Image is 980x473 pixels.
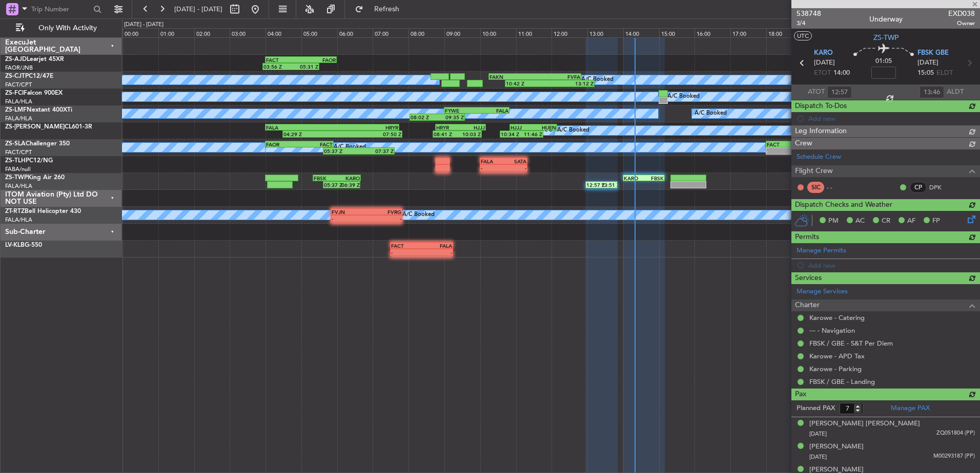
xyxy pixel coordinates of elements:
[230,28,266,37] div: 03:00
[521,131,542,137] div: 11:46 Z
[5,208,25,214] span: ZT-RTZ
[31,2,90,17] input: Trip Number
[5,90,63,96] a: ZS-FCIFalcon 900EX
[695,106,727,121] div: A/C Booked
[194,28,230,37] div: 02:00
[948,19,975,28] span: Owner
[489,74,535,80] div: FAKN
[5,242,42,248] a: LV-KLBG-550
[299,141,333,147] div: FACT
[5,73,53,79] a: ZS-CJTPC12/47E
[5,158,26,164] span: ZS-TLH
[516,28,552,37] div: 11:00
[623,28,659,37] div: 14:00
[5,175,65,181] a: ZS-TWPKing Air 260
[814,58,835,68] span: [DATE]
[766,28,802,37] div: 18:00
[291,63,318,70] div: 05:31 Z
[695,28,730,37] div: 16:00
[480,28,516,37] div: 10:00
[917,48,949,58] span: FBSK GBE
[174,5,222,14] span: [DATE] - [DATE]
[366,209,401,215] div: FVRG
[5,242,25,248] span: LV-KLB
[411,114,437,120] div: 08:02 Z
[501,131,521,137] div: 10:34 Z
[5,141,70,147] a: ZS-SLAChallenger 350
[332,124,398,131] div: HRYR
[5,124,92,130] a: ZS-[PERSON_NAME]CL601-3R
[422,249,452,255] div: -
[814,68,831,78] span: ETOT
[875,56,892,67] span: 01:05
[477,107,508,114] div: FALA
[917,68,934,78] span: 15:05
[767,148,799,154] div: -
[586,182,602,188] div: 12:57 Z
[936,68,953,78] span: ELDT
[557,123,589,138] div: A/C Booked
[833,68,850,78] span: 14:00
[5,73,25,79] span: ZS-CJT
[5,64,33,72] a: FAOR/JNB
[5,90,24,96] span: ZS-FCI
[122,28,158,37] div: 00:00
[730,28,766,37] div: 17:00
[587,28,623,37] div: 13:00
[266,141,299,147] div: FAOR
[436,124,461,131] div: HRYR
[373,28,409,37] div: 07:00
[266,28,301,37] div: 04:00
[457,131,481,137] div: 10:03 Z
[506,80,549,87] div: 10:42 Z
[301,57,336,63] div: FAOR
[391,243,421,249] div: FACT
[794,31,812,40] button: UTC
[332,216,366,222] div: -
[644,175,664,181] div: FBSK
[434,131,457,137] div: 08:41 Z
[549,80,593,87] div: 13:12 Z
[873,32,899,43] span: ZS-TWP
[5,124,65,130] span: ZS-[PERSON_NAME]
[481,158,504,164] div: FALA
[366,216,401,222] div: -
[948,8,975,19] span: EXD038
[581,72,614,88] div: A/C Booked
[5,208,81,214] a: ZT-RTZBell Helicopter 430
[341,182,359,188] div: 06:39 Z
[283,131,342,137] div: 04:29 Z
[445,107,477,114] div: FYWE
[5,216,32,224] a: FALA/HLA
[5,107,27,113] span: ZS-LMF
[917,58,938,68] span: [DATE]
[342,131,401,137] div: 07:50 Z
[314,175,337,181] div: FBSK
[402,207,435,223] div: A/C Booked
[535,74,580,80] div: FVFA
[337,175,360,181] div: KARO
[337,28,373,37] div: 06:00
[266,124,332,131] div: FALA
[659,28,695,37] div: 15:00
[947,87,964,97] span: ALDT
[481,165,504,171] div: -
[797,8,821,19] span: 538748
[444,28,480,37] div: 09:00
[624,175,644,181] div: KARO
[5,165,31,173] a: FABA/null
[409,28,444,37] div: 08:00
[5,56,27,62] span: ZS-AJD
[797,19,821,28] span: 3/4
[422,243,452,249] div: FALA
[263,63,291,70] div: 03:56 Z
[359,148,394,154] div: 07:37 Z
[511,124,534,131] div: HJJJ
[869,14,903,25] div: Underway
[814,48,833,58] span: KARO
[11,20,111,36] button: Only With Activity
[350,1,412,17] button: Refresh
[5,81,32,89] a: FACT/CPT
[667,89,700,104] div: A/C Booked
[301,28,337,37] div: 05:00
